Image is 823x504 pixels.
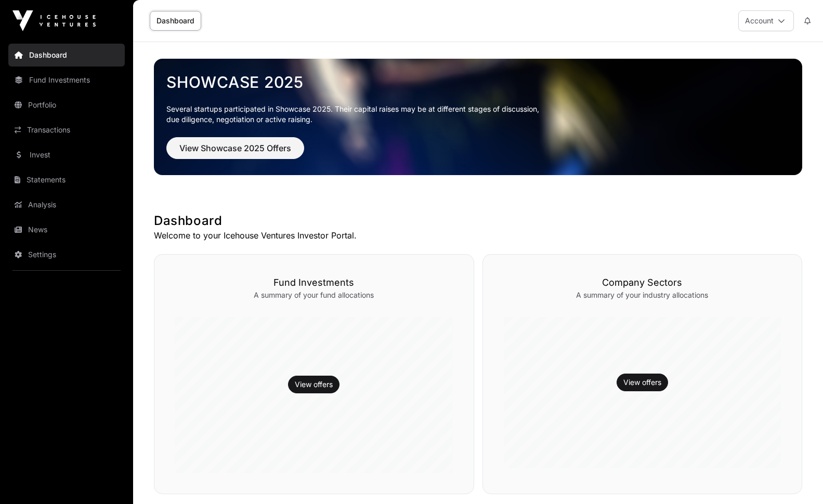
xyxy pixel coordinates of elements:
[175,290,453,300] p: A summary of your fund allocations
[150,11,201,31] a: Dashboard
[8,94,125,116] a: Portfolio
[8,44,125,67] a: Dashboard
[154,229,802,242] p: Welcome to your Icehouse Ventures Investor Portal.
[154,59,802,175] img: Showcase 2025
[179,142,291,154] span: View Showcase 2025 Offers
[8,218,125,241] a: News
[8,69,125,91] a: Fund Investments
[154,213,802,229] h1: Dashboard
[504,275,781,290] h3: Company Sectors
[288,376,339,393] button: View offers
[166,137,304,159] button: View Showcase 2025 Offers
[295,379,333,390] a: View offers
[12,10,96,31] img: Icehouse Ventures Logo
[623,377,661,388] a: View offers
[8,243,125,266] a: Settings
[738,10,794,31] button: Account
[175,275,453,290] h3: Fund Investments
[166,148,304,158] a: View Showcase 2025 Offers
[8,193,125,216] a: Analysis
[617,374,668,391] button: View offers
[504,290,781,300] p: A summary of your industry allocations
[8,168,125,191] a: Statements
[166,104,790,125] p: Several startups participated in Showcase 2025. Their capital raises may be at different stages o...
[166,73,790,91] a: Showcase 2025
[8,143,125,166] a: Invest
[8,118,125,141] a: Transactions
